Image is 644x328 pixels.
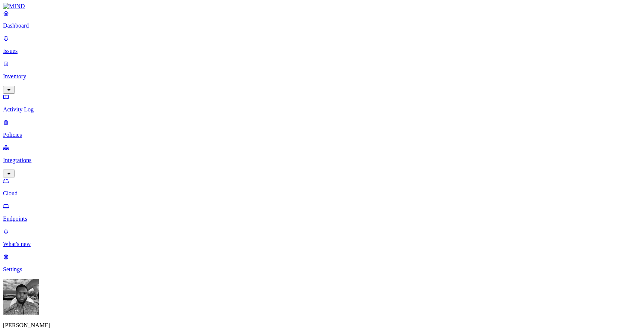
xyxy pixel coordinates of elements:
[3,119,641,138] a: Policies
[3,73,641,80] p: Inventory
[3,48,641,54] p: Issues
[3,10,641,29] a: Dashboard
[3,157,641,164] p: Integrations
[3,203,641,222] a: Endpoints
[3,241,641,247] p: What's new
[3,22,641,29] p: Dashboard
[3,106,641,113] p: Activity Log
[3,3,641,10] a: MIND
[3,35,641,54] a: Issues
[3,253,641,273] a: Settings
[3,132,641,138] p: Policies
[3,144,641,176] a: Integrations
[3,94,641,113] a: Activity Log
[3,279,39,315] img: Cameron White
[3,3,25,10] img: MIND
[3,266,641,273] p: Settings
[3,190,641,197] p: Cloud
[3,228,641,247] a: What's new
[3,60,641,92] a: Inventory
[3,177,641,197] a: Cloud
[3,215,641,222] p: Endpoints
